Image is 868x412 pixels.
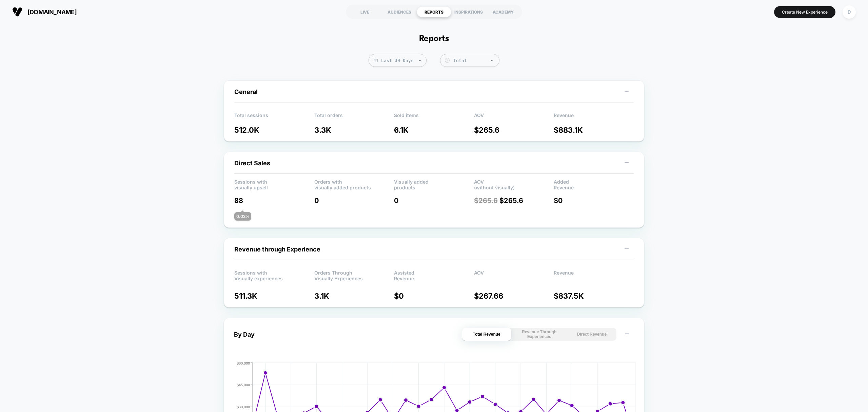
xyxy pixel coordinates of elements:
div: REPORTS [417,6,451,17]
div: ACADEMY [486,6,520,17]
div: Total [453,58,496,63]
tspan: $45,000 [237,383,250,387]
div: 0.02 % [234,212,251,221]
p: $ 837.5K [554,292,634,300]
p: 3.1K [314,292,394,300]
img: end [419,60,421,61]
button: D [841,5,858,19]
div: By Day [234,331,255,338]
img: end [491,60,493,61]
span: $ 265.6 [474,196,498,205]
button: [DOMAIN_NAME] [10,6,79,17]
p: $ 0 [554,196,634,205]
p: $ 883.1K [554,126,634,134]
p: 511.3K [234,292,314,300]
p: Revenue [554,112,634,123]
p: $ 0 [394,292,474,300]
p: Orders with visually added products [314,179,394,189]
p: 88 [234,196,314,205]
div: LIVE [348,6,382,17]
div: INSPIRATIONS [451,6,486,17]
p: $ 265.6 [474,196,554,205]
button: Direct Revenue [567,328,616,341]
p: Total orders [314,112,394,123]
p: $ 267.66 [474,292,554,300]
p: 3.3K [314,126,394,134]
span: General [234,88,258,95]
p: Added Revenue [554,179,634,189]
p: Assisted Revenue [394,270,474,280]
p: AOV (without visually) [474,179,554,189]
p: 6.1K [394,126,474,134]
span: Revenue through Experience [234,246,320,253]
p: Sold items [394,112,474,123]
p: 0 [314,196,394,205]
h1: Reports [419,34,449,44]
button: Revenue Through Experiences [515,328,564,341]
span: [DOMAIN_NAME] [27,8,77,16]
p: Revenue [554,270,634,280]
span: Last 30 Days [369,54,427,67]
p: 512.0K [234,126,314,134]
tspan: $ [446,59,448,62]
p: AOV [474,270,554,280]
button: Total Revenue [462,328,511,341]
div: D [843,5,856,19]
tspan: $60,000 [237,361,250,365]
p: Sessions with Visually experiences [234,270,314,280]
img: Visually logo [12,7,22,17]
p: Total sessions [234,112,314,123]
tspan: $30,000 [237,405,250,409]
div: AUDIENCES [382,6,417,17]
p: Sessions with visually upsell [234,179,314,189]
img: calendar [374,59,378,62]
p: AOV [474,112,554,123]
p: $ 265.6 [474,126,554,134]
p: Orders Through Visually Experiences [314,270,394,280]
button: Create New Experience [774,6,835,18]
span: Direct Sales [234,160,270,167]
p: Visually added products [394,179,474,189]
p: 0 [394,196,474,205]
